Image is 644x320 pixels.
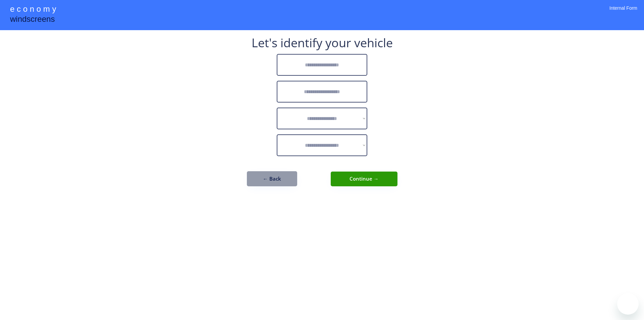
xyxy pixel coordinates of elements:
[252,37,393,49] div: Let's identify your vehicle
[609,5,637,20] div: Internal Form
[617,293,639,315] iframe: Button to launch messaging window
[10,13,55,26] div: windscreens
[331,172,397,186] button: Continue →
[10,3,56,16] div: e c o n o m y
[247,171,297,186] button: ← Back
